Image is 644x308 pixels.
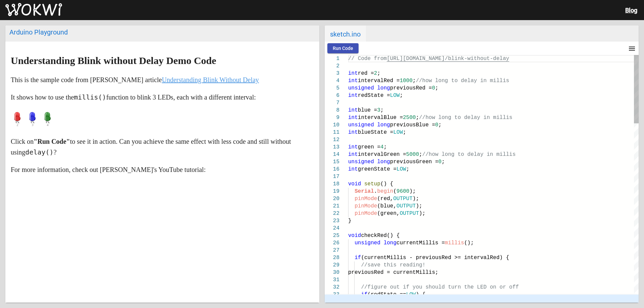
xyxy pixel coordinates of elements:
[74,93,106,101] code: millis()
[416,78,509,84] span: //how long to delay in millis
[325,70,339,77] div: 3
[406,292,416,298] span: LOW
[377,196,393,202] span: (red,
[355,196,377,202] span: pinMode
[325,269,339,276] div: 30
[325,173,339,180] div: 17
[364,181,380,187] span: setup
[358,93,390,99] span: redState =
[325,114,339,121] div: 9
[355,210,377,217] span: pinMode
[406,166,410,172] span: ;
[406,151,419,158] span: 5000
[325,276,339,284] div: 31
[348,159,374,165] span: unsigned
[361,262,425,268] span: //save this reading!
[435,85,438,91] span: ;
[325,136,339,143] div: 12
[393,196,413,202] span: OUTPUT
[11,164,314,175] p: For more information, check out [PERSON_NAME]'s YouTube tutorial:
[325,166,339,173] div: 16
[409,188,416,194] span: );
[368,292,406,298] span: (redState ==
[361,233,399,239] span: checkRed() {
[413,196,419,202] span: );
[377,188,393,194] span: begin
[348,93,358,99] span: int
[419,115,512,121] span: //how long to delay in millis
[348,218,352,224] span: }
[11,74,314,85] p: This is the sample code from [PERSON_NAME] article
[325,143,339,151] div: 13
[438,122,442,128] span: ;
[348,78,358,84] span: int
[390,93,400,99] span: LOW
[445,56,509,62] span: /blink-without-delay
[419,151,422,158] span: ;
[390,159,438,165] span: previousGreen =
[348,151,358,158] span: int
[628,45,636,53] mat-icon: menu
[377,85,390,91] span: long
[358,151,406,158] span: intervalGreen =
[325,254,339,261] div: 28
[348,166,358,172] span: int
[325,99,339,107] div: 7
[348,122,374,128] span: unsigned
[432,85,435,91] span: 0
[377,122,390,128] span: long
[422,151,516,158] span: //how long to delay in millis
[348,107,358,113] span: int
[325,84,339,92] div: 5
[325,77,339,84] div: 4
[327,43,359,53] button: Run Code
[416,203,422,209] span: );
[325,158,339,166] div: 15
[419,210,425,217] span: );
[390,122,435,128] span: previousBlue =
[325,129,339,136] div: 11
[400,93,403,99] span: ;
[325,151,339,158] div: 14
[348,269,438,275] span: previousRed = currentMillis;
[348,56,387,62] span: // Code from
[416,115,419,121] span: ;
[374,70,377,76] span: 2
[403,129,406,135] span: ;
[358,70,374,76] span: red =
[393,129,403,135] span: LOW
[396,203,416,209] span: OUTPUT
[403,115,416,121] span: 2500
[325,217,339,225] div: 23
[34,138,70,145] strong: "Run Code"
[325,55,339,62] div: 1
[325,107,339,114] div: 8
[380,107,384,113] span: ;
[396,166,406,172] span: LOW
[445,240,464,246] span: millis
[325,180,339,188] div: 18
[325,232,339,239] div: 25
[25,148,53,156] code: delay()
[361,255,509,261] span: (currentMillis - previousRed >= intervalRed) {
[325,284,339,291] div: 32
[348,144,358,150] span: int
[396,188,409,194] span: 9600
[162,76,259,83] a: Understanding Blink Without Delay
[374,188,377,194] span: .
[377,107,380,113] span: 3
[348,70,358,76] span: int
[358,78,400,84] span: intervalRed =
[441,159,445,165] span: ;
[355,188,374,194] span: Serial
[358,144,380,150] span: green =
[325,195,339,202] div: 20
[348,85,374,91] span: unsigned
[416,292,426,298] span: ) {
[400,78,413,84] span: 1000
[377,159,390,165] span: long
[355,240,380,246] span: unsigned
[11,136,314,158] p: Click on to see it in action. Can you achieve the same effect with less code and still without us...
[625,7,637,14] a: Blog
